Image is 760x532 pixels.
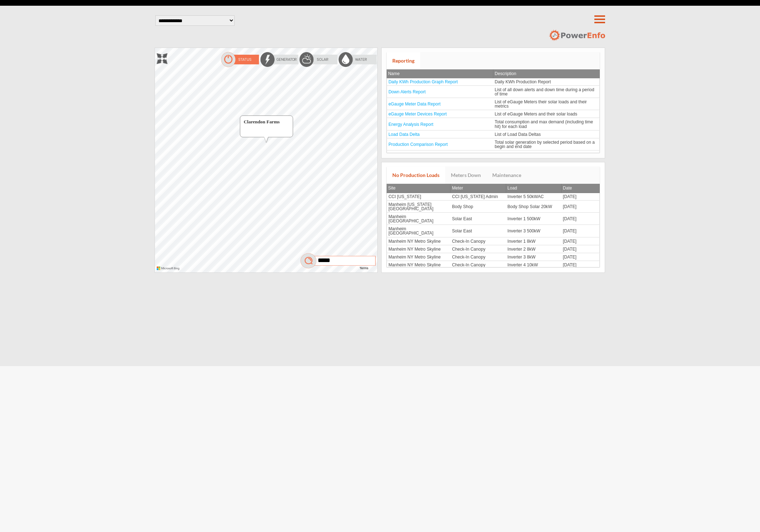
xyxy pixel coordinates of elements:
[388,112,447,117] a: eGauge Meter Devices Report
[387,237,451,245] td: Manheim NY Metro Skyline
[506,213,562,225] td: Inverter 1 500kW
[562,261,600,269] td: [DATE]
[487,167,527,184] a: Maintenance
[549,29,605,41] img: logo
[506,245,562,253] td: Inverter 2 8kW
[388,132,419,137] a: Load Data Delta
[445,167,487,184] a: Meters Down
[506,225,562,237] td: Inverter 3 500kW
[493,151,600,158] td: List of several types of alerts
[493,86,600,98] td: List of all down alerts and down time during a period of time
[562,237,600,245] td: [DATE]
[493,110,600,118] td: List of eGauge Meters and their solar loads
[451,213,506,225] td: Solar East
[388,122,433,127] a: Energy Analysis Report
[388,142,448,147] a: Production Comparison Report
[387,261,451,269] td: Manheim NY Metro Skyline
[387,245,451,253] td: Manheim NY Metro Skyline
[493,130,600,138] td: List of Load Data Deltas
[495,71,517,76] span: Description
[562,245,600,253] td: [DATE]
[506,193,562,201] td: Inverter 5 50kWAC
[387,167,445,184] a: No Production Loads
[506,184,562,193] th: Load
[387,52,420,69] a: Reporting
[388,79,458,84] a: Daily KWh Production Graph Report
[562,201,600,213] td: [DATE]
[388,186,396,191] span: Site
[451,201,506,213] td: Body Shop
[493,118,600,130] td: Total consumption and max demand (including time hit) for each load
[451,184,506,193] th: Meter
[388,89,426,94] a: Down Alerts Report
[493,69,600,78] th: Description
[451,253,506,261] td: Check-In Canopy
[452,186,463,191] span: Meter
[388,152,408,157] a: Site Alerts
[451,237,506,245] td: Check-In Canopy
[493,98,600,110] td: List of eGauge Meters their solar loads and their metrics
[387,201,451,213] td: Manheim [US_STATE][GEOGRAPHIC_DATA]
[562,225,600,237] td: [DATE]
[387,193,451,201] td: CCI [US_STATE]
[493,78,600,86] td: Daily KWh Production Report
[506,261,562,269] td: Inverter 4 10kW
[260,51,299,68] img: energyOff.png
[451,193,506,201] td: CCI [US_STATE] Admin
[300,253,377,269] img: mag.png
[451,261,506,269] td: Check-In Canopy
[388,102,441,107] a: eGauge Meter Data Report
[387,184,451,193] th: Site
[388,71,399,76] span: Name
[562,184,600,193] th: Date
[563,186,572,191] span: Date
[506,201,562,213] td: Body Shop Solar 20kW
[387,69,493,78] th: Name
[506,237,562,245] td: Inverter 1 8kW
[240,116,293,128] div: Clarendon Farms
[157,268,181,271] a: Microsoft Bing
[508,186,517,191] span: Load
[157,53,167,64] img: zoom.png
[562,253,600,261] td: [DATE]
[451,225,506,237] td: Solar East
[562,193,600,201] td: [DATE]
[451,245,506,253] td: Check-In Canopy
[562,213,600,225] td: [DATE]
[506,253,562,261] td: Inverter 3 8kW
[220,51,260,68] img: statusOn.png
[387,213,451,225] td: Manheim [GEOGRAPHIC_DATA]
[299,51,338,68] img: solarOff.png
[493,138,600,151] td: Total solar generation by selected period based on a begin and end date
[387,253,451,261] td: Manheim NY Metro Skyline
[387,225,451,237] td: Manheim [GEOGRAPHIC_DATA]
[338,51,377,68] img: waterOff.png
